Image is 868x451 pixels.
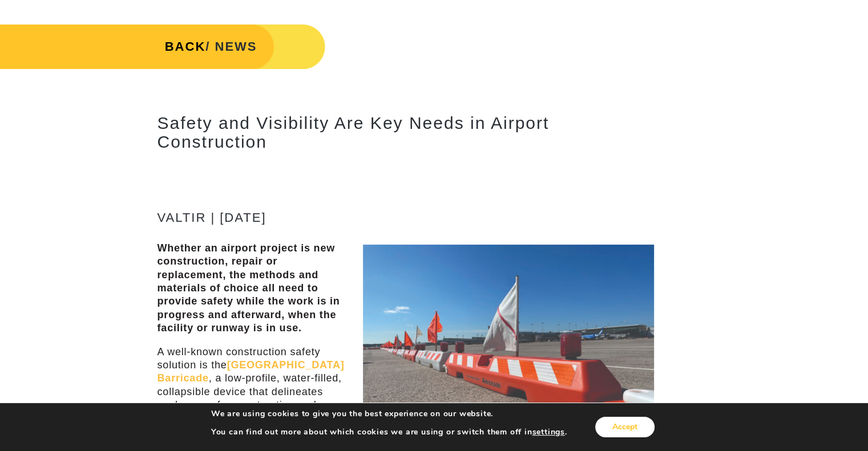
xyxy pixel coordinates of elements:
[158,242,340,334] strong: Whether an airport project is new construction, repair or replacement, the methods and materials ...
[165,39,257,54] strong: / NEWS
[158,211,654,225] h4: Valtir | [DATE]
[165,39,206,54] a: BACK
[532,427,564,437] button: settings
[211,409,567,419] p: We are using cookies to give you the best experience on our website.
[211,427,567,437] p: You can find out more about which cookies we are using or switch them off in .
[158,113,654,151] h2: Safety and Visibility Are Key Needs in Airport Construction
[158,359,345,384] a: [GEOGRAPHIC_DATA] Barricade
[595,417,655,437] button: Accept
